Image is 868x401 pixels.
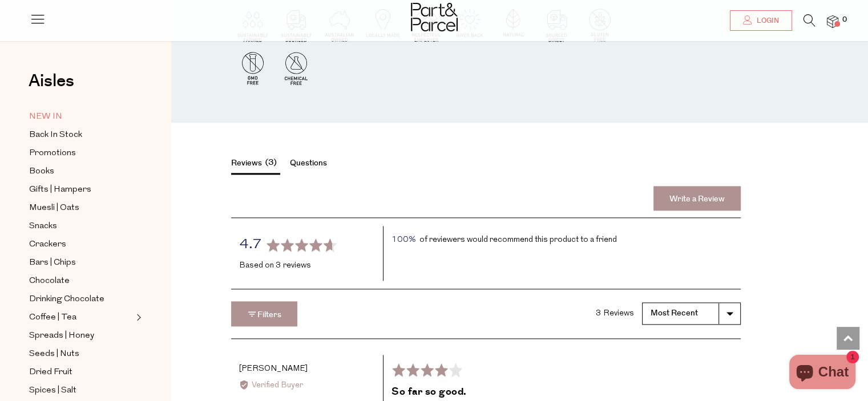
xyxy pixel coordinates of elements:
[239,379,375,392] div: Verified Buyer
[29,256,133,270] a: Bars | Chips
[730,10,792,31] a: Login
[29,329,133,343] a: Spreads | Honey
[29,365,133,379] a: Dried Fruit
[29,110,62,124] span: NEW IN
[29,68,74,94] span: Aisles
[233,48,273,88] img: P_P-ICONS-Live_Bec_V11_GMO_Free.svg
[29,128,82,142] span: Back In Stock
[29,238,66,252] span: Crackers
[827,15,838,27] a: 0
[29,366,72,379] span: Dried Fruit
[29,293,104,306] span: Drinking Chocolate
[239,260,375,272] div: Based on 3 reviews
[29,147,76,160] span: Promotions
[29,384,76,398] span: Spices | Salt
[239,238,262,252] span: 4.7
[29,183,133,197] a: Gifts | Hampers
[29,311,76,325] span: Coffee | Tea
[29,72,74,101] a: Aisles
[29,383,133,398] a: Spices | Salt
[29,292,133,306] a: Drinking Chocolate
[653,186,741,211] a: Write a Review
[29,310,133,325] a: Coffee | Tea
[29,329,94,343] span: Spreads | Honey
[29,110,133,124] a: NEW IN
[29,219,133,233] a: Snacks
[276,48,316,88] img: P_P-ICONS-Live_Bec_V11_Chemical_Free.svg
[29,165,54,179] span: Books
[411,3,458,31] img: Part&Parcel
[29,256,76,270] span: Bars | Chips
[29,237,133,252] a: Crackers
[29,201,133,215] a: Muesli | Oats
[231,301,297,326] button: Filters
[29,146,133,160] a: Promotions
[596,307,634,320] div: 3 Reviews
[29,220,57,233] span: Snacks
[419,236,617,244] span: of reviewers would recommend this product to a friend
[262,156,280,169] span: 3
[29,183,91,197] span: Gifts | Hampers
[239,364,308,373] span: [PERSON_NAME]
[134,310,142,324] button: Expand/Collapse Coffee | Tea
[29,347,133,361] a: Seeds | Nuts
[786,355,859,392] inbox-online-store-chat: Shopify online store chat
[29,201,79,215] span: Muesli | Oats
[391,234,415,246] span: 100%
[29,274,70,288] span: Chocolate
[290,157,327,172] button: Questions
[29,347,79,361] span: Seeds | Nuts
[839,15,850,25] span: 0
[29,164,133,179] a: Books
[29,128,133,142] a: Back In Stock
[29,274,133,288] a: Chocolate
[391,385,733,399] h2: So far so good.
[231,157,280,175] button: Reviews
[754,16,779,26] span: Login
